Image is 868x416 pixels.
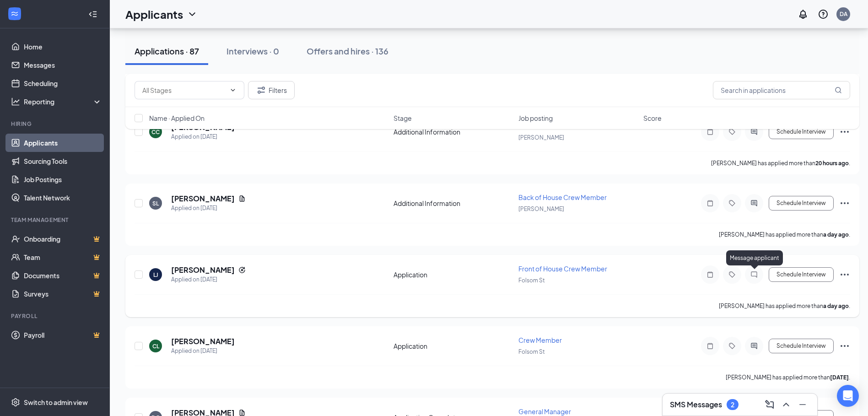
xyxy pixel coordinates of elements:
[238,195,246,202] svg: Document
[307,45,388,57] div: Offers and hires · 136
[24,326,102,344] a: PayrollCrown
[24,189,102,207] a: Talent Network
[719,302,850,310] p: [PERSON_NAME] has applied more than .
[749,342,760,350] svg: ActiveChat
[187,9,198,20] svg: ChevronDown
[229,86,237,94] svg: ChevronDown
[518,336,562,344] span: Crew Member
[248,81,295,99] button: Filter Filters
[24,134,102,152] a: Applicants
[149,113,205,123] span: Name · Applied On
[779,397,793,412] button: ChevronUp
[518,193,607,201] span: Back of House Crew Member
[171,336,235,346] h5: [PERSON_NAME]
[226,45,279,57] div: Interviews · 0
[24,398,88,407] div: Switch to admin view
[818,9,829,20] svg: QuestionInfo
[11,97,20,106] svg: Analysis
[518,348,545,355] span: Folsom St
[798,9,809,20] svg: Notifications
[839,269,850,280] svg: Ellipses
[840,10,847,18] div: DA
[24,285,102,303] a: SurveysCrown
[142,85,226,95] input: All Stages
[11,312,100,320] div: Payroll
[125,6,183,22] h1: Applicants
[394,270,513,279] div: Application
[171,265,235,275] h5: [PERSON_NAME]
[781,399,792,410] svg: ChevronUp
[11,216,100,224] div: Team Management
[152,200,159,207] div: SL
[135,45,199,57] div: Applications · 87
[670,400,722,410] h3: SMS Messages
[711,159,850,167] p: [PERSON_NAME] has applied more than .
[764,399,775,410] svg: ComposeMessage
[815,160,849,167] b: 20 hours ago
[394,113,412,123] span: Stage
[11,120,100,128] div: Hiring
[769,339,834,353] button: Schedule Interview
[705,200,716,207] svg: Note
[727,200,738,207] svg: Tag
[713,81,850,99] input: Search in applications
[835,86,842,94] svg: MagnifyingGlass
[10,9,19,18] svg: WorkstreamLogo
[823,303,849,309] b: a day ago
[727,342,738,350] svg: Tag
[171,194,235,204] h5: [PERSON_NAME]
[518,205,564,212] span: [PERSON_NAME]
[88,10,97,19] svg: Collapse
[749,200,760,207] svg: ActiveChat
[795,397,810,412] button: Minimize
[171,346,235,356] div: Applied on [DATE]
[518,277,545,284] span: Folsom St
[394,341,513,351] div: Application
[839,198,850,209] svg: Ellipses
[839,340,850,351] svg: Ellipses
[769,267,834,282] button: Schedule Interview
[24,266,102,285] a: DocumentsCrown
[24,74,102,92] a: Scheduling
[24,248,102,266] a: TeamCrown
[24,56,102,74] a: Messages
[719,231,850,238] p: [PERSON_NAME] has applied more than .
[705,342,716,350] svg: Note
[518,407,571,416] span: General Manager
[152,342,159,350] div: CL
[823,231,849,238] b: a day ago
[731,401,734,409] div: 2
[727,271,738,278] svg: Tag
[24,38,102,56] a: Home
[726,373,850,381] p: [PERSON_NAME] has applied more than .
[171,275,246,284] div: Applied on [DATE]
[749,271,760,278] svg: ChatInactive
[171,204,246,213] div: Applied on [DATE]
[24,97,102,106] div: Reporting
[726,250,783,265] div: Message applicant
[24,230,102,248] a: OnboardingCrown
[705,271,716,278] svg: Note
[394,199,513,208] div: Additional Information
[830,374,849,381] b: [DATE]
[11,398,20,407] svg: Settings
[153,271,158,279] div: LJ
[24,152,102,170] a: Sourcing Tools
[24,170,102,189] a: Job Postings
[643,113,662,123] span: Score
[256,85,267,96] svg: Filter
[769,196,834,211] button: Schedule Interview
[518,113,553,123] span: Job posting
[837,385,859,407] div: Open Intercom Messenger
[762,397,777,412] button: ComposeMessage
[518,265,607,273] span: Front of House Crew Member
[797,399,808,410] svg: Minimize
[238,266,246,274] svg: Reapply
